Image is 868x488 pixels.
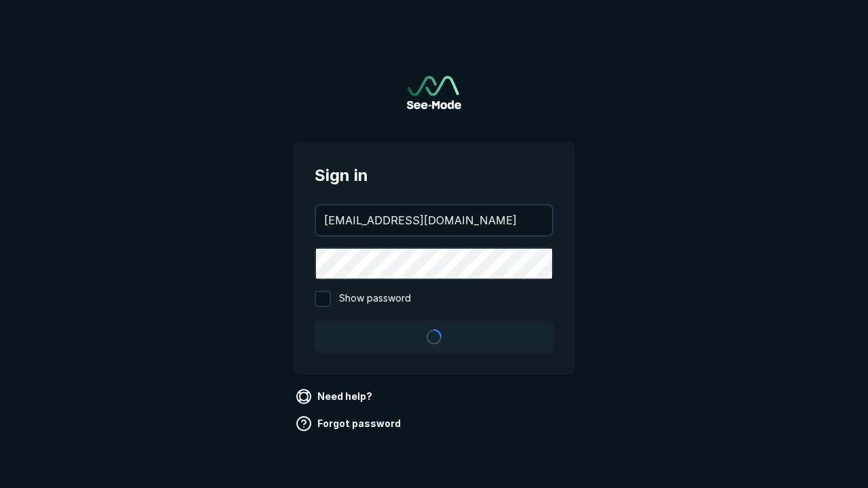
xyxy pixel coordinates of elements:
a: Forgot password [293,413,406,434]
input: your@email.com [316,205,552,235]
a: Need help? [293,386,378,407]
img: See-Mode Logo [407,76,461,109]
a: Go to sign in [407,76,461,109]
span: Show password [339,291,411,307]
span: Sign in [315,163,553,188]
